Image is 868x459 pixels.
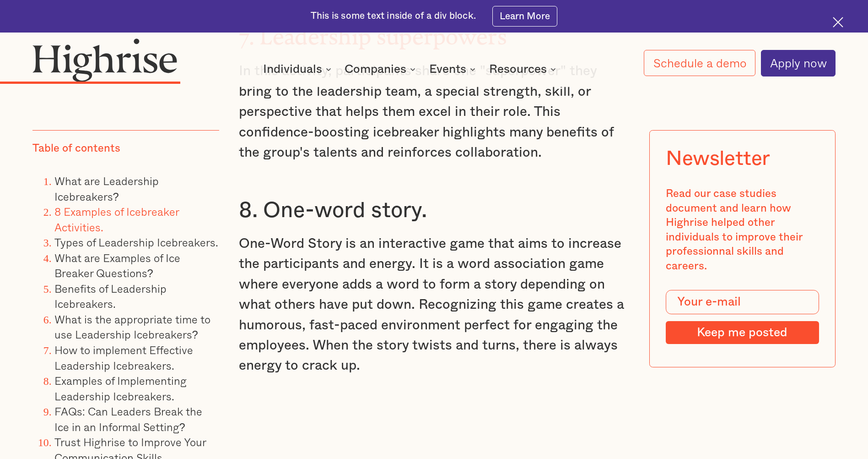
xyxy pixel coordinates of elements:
div: Companies [345,64,418,75]
div: Newsletter [666,147,770,171]
form: Modal Form [666,290,819,344]
div: Resources [489,64,559,75]
a: Types of Leadership Icebreakers. [54,234,218,251]
a: Benefits of Leadership Icebreakers. [54,280,167,312]
a: What is the appropriate time to use Leadership Icebreakers? [54,311,210,343]
input: Your e-mail [666,290,819,314]
a: FAQs: Can Leaders Break the Ice in an Informal Setting? [54,403,203,435]
a: Learn More [492,6,558,27]
p: In this activity, participants share one "superpower" they bring to the leadership team, a specia... [239,61,629,163]
a: 8 Examples of Icebreaker Activities. [54,203,179,235]
div: Read our case studies document and learn how Highrise helped other individuals to improve their p... [666,187,819,273]
a: What are Leadership Icebreakers? [54,172,159,205]
h3: 8. One-word story. [239,197,629,224]
div: Individuals [263,64,334,75]
a: Schedule a demo [644,50,755,76]
div: Events [429,64,466,75]
a: Apply now [761,50,836,76]
a: Examples of Implementing Leadership Icebreakers. [54,372,187,404]
div: Events [429,64,478,75]
img: Cross icon [833,17,843,27]
div: Companies [345,64,406,75]
div: Table of contents [32,142,120,156]
input: Keep me posted [666,321,819,344]
div: Resources [489,64,547,75]
a: What are Examples of Ice Breaker Questions? [54,249,180,282]
p: One-Word Story is an interactive game that aims to increase the participants and energy. It is a ... [239,234,629,376]
div: Individuals [263,64,322,75]
div: This is some text inside of a div block. [311,10,476,22]
img: Highrise logo [32,38,178,82]
a: How to implement Effective Leadership Icebreakers. [54,341,193,374]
